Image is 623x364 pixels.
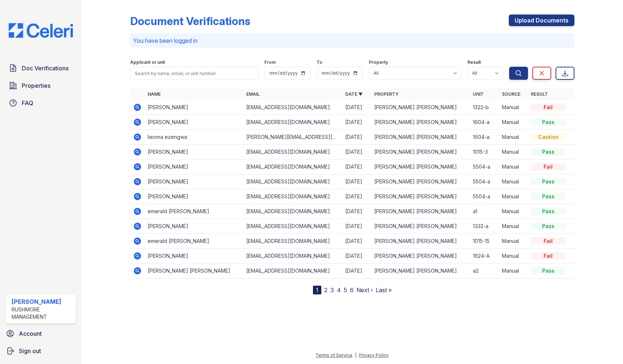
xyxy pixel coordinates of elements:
input: Search by name, email, or unit number [130,67,259,80]
td: 1604-a [470,130,499,145]
a: Result [531,91,548,97]
div: Pass [531,267,566,274]
td: [EMAIL_ADDRESS][DOMAIN_NAME] [243,219,342,234]
td: Manual [499,174,528,189]
td: [EMAIL_ADDRESS][DOMAIN_NAME] [243,160,342,174]
td: emerald [PERSON_NAME] [145,204,243,219]
td: [PERSON_NAME] [145,145,243,160]
td: Manual [499,115,528,130]
a: 6 [350,286,354,294]
td: [DATE] [342,115,371,130]
td: Manual [499,204,528,219]
td: 1332-a [470,219,499,234]
td: [DATE] [342,160,371,174]
div: Pass [531,223,566,230]
td: [PERSON_NAME] [PERSON_NAME] [371,160,470,174]
td: [DATE] [342,189,371,204]
div: Rushmore Management [12,306,73,320]
td: [PERSON_NAME] [145,174,243,189]
td: [DATE] [342,204,371,219]
label: Result [467,59,481,65]
td: [PERSON_NAME] [145,100,243,115]
td: 1322-b [470,100,499,115]
label: Property [369,59,388,65]
td: [PERSON_NAME] [PERSON_NAME] [371,219,470,234]
a: 4 [337,286,341,294]
span: Account [19,329,42,338]
td: [EMAIL_ADDRESS][DOMAIN_NAME] [243,204,342,219]
td: 1015-3 [470,145,499,160]
a: Property [374,91,399,97]
a: Privacy Policy [359,352,389,358]
label: From [264,59,276,65]
td: [DATE] [342,100,371,115]
div: | [355,352,356,358]
td: [PERSON_NAME] [PERSON_NAME] [145,264,243,278]
td: [DATE] [342,234,371,249]
td: [DATE] [342,145,371,160]
td: [DATE] [342,174,371,189]
td: [DATE] [342,130,371,145]
td: [EMAIL_ADDRESS][DOMAIN_NAME] [243,249,342,264]
label: To [317,59,322,65]
a: Sign out [3,344,79,358]
td: Manual [499,145,528,160]
div: Pass [531,208,566,215]
div: Caution [531,133,566,141]
td: [EMAIL_ADDRESS][DOMAIN_NAME] [243,264,342,278]
a: Name [148,91,161,97]
td: [PERSON_NAME] [PERSON_NAME] [371,145,470,160]
div: Fail [531,104,566,111]
td: 1624-A [470,249,499,264]
td: a1 [470,204,499,219]
td: Manual [499,130,528,145]
span: Doc Verifications [22,64,69,73]
td: [PERSON_NAME] [145,249,243,264]
td: [PERSON_NAME][EMAIL_ADDRESS][DOMAIN_NAME] [243,130,342,145]
td: [PERSON_NAME] [PERSON_NAME] [371,189,470,204]
td: [EMAIL_ADDRESS][DOMAIN_NAME] [243,115,342,130]
td: 1604-a [470,115,499,130]
td: 5504-a [470,160,499,174]
td: Manual [499,189,528,204]
td: [PERSON_NAME] [PERSON_NAME] [371,100,470,115]
td: 5504-a [470,189,499,204]
td: [PERSON_NAME] [PERSON_NAME] [371,264,470,278]
td: [DATE] [342,219,371,234]
td: [DATE] [342,264,371,278]
td: Manual [499,234,528,249]
a: Terms of Service [315,352,352,358]
a: Email [246,91,260,97]
a: Date ▼ [345,91,363,97]
td: [DATE] [342,249,371,264]
td: 1015-15 [470,234,499,249]
td: [PERSON_NAME] [PERSON_NAME] [371,115,470,130]
td: Manual [499,219,528,234]
a: Doc Verifications [6,61,76,75]
span: Properties [22,81,50,90]
div: Document Verifications [130,15,250,28]
td: [EMAIL_ADDRESS][DOMAIN_NAME] [243,234,342,249]
a: Properties [6,78,76,93]
td: [EMAIL_ADDRESS][DOMAIN_NAME] [243,100,342,115]
a: Source [502,91,520,97]
div: [PERSON_NAME] [12,297,73,306]
td: emerald [PERSON_NAME] [145,234,243,249]
a: Last » [376,286,392,294]
a: 5 [344,286,347,294]
div: Fail [531,163,566,170]
td: [EMAIL_ADDRESS][DOMAIN_NAME] [243,174,342,189]
a: 2 [324,286,327,294]
span: Sign out [19,347,41,355]
td: [EMAIL_ADDRESS][DOMAIN_NAME] [243,189,342,204]
td: Manual [499,100,528,115]
td: [PERSON_NAME] [PERSON_NAME] [371,234,470,249]
a: Account [3,326,79,341]
div: Pass [531,193,566,200]
a: Next › [356,286,373,294]
div: Pass [531,119,566,126]
td: [PERSON_NAME] [145,160,243,174]
td: [PERSON_NAME] [145,189,243,204]
td: Manual [499,264,528,278]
